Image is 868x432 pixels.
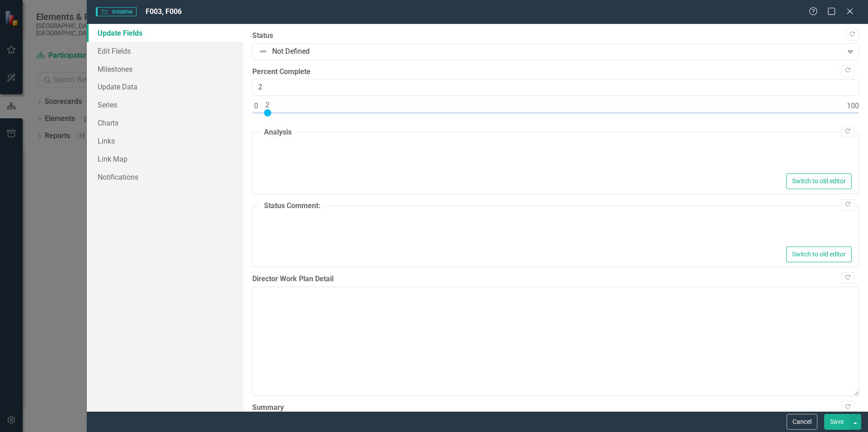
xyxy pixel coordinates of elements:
[259,201,325,211] legend: Status Comment:
[87,168,243,186] a: Notifications
[87,96,243,114] a: Series
[252,274,859,284] label: Director Work Plan Detail
[87,114,243,132] a: Charts
[252,67,859,77] label: Percent Complete
[259,127,296,138] legend: Analysis
[252,403,859,413] label: Summary
[787,414,817,430] button: Cancel
[87,132,243,150] a: Links
[87,78,243,96] a: Update Data
[146,7,182,16] span: F003, F006
[96,7,137,16] span: Initiative
[824,414,849,430] button: Save
[87,150,243,168] a: Link Map
[87,24,243,42] a: Update Fields
[87,42,243,60] a: Edit Fields
[786,246,852,262] button: Switch to old editor
[252,31,859,41] label: Status
[87,60,243,78] a: Milestones
[786,173,852,189] button: Switch to old editor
